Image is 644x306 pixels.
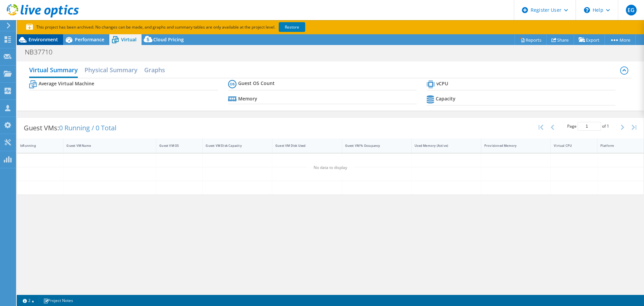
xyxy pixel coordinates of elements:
[600,143,633,148] div: Platform
[20,143,52,148] div: IsRunning
[29,63,78,78] h2: Virtual Summary
[66,143,145,148] div: Guest VM Name
[18,296,39,305] a: 2
[238,95,257,102] b: Memory
[578,122,601,131] input: jump to page
[345,143,400,148] div: Guest VM % Occupancy
[607,123,609,129] span: 1
[85,63,138,77] h2: Physical Summary
[29,36,58,43] span: Environment
[484,143,540,148] div: Provisioned Memory
[574,35,605,45] a: Export
[567,122,609,131] span: Page of
[206,143,261,148] div: Guest VM Disk Capacity
[39,296,78,305] a: Project Notes
[121,36,137,43] span: Virtual
[39,80,94,87] b: Average Virtual Machine
[26,24,355,31] p: This project has been archived. No changes can be made, and graphs and summary tables are only av...
[275,143,331,148] div: Guest VM Disk Used
[279,22,305,32] a: Restore
[554,143,586,148] div: Virtual CPU
[159,143,191,148] div: Guest VM OS
[626,5,637,15] span: EG
[436,80,448,87] b: vCPU
[144,63,165,77] h2: Graphs
[436,95,455,102] b: Capacity
[59,123,116,132] span: 0 Running / 0 Total
[153,36,184,43] span: Cloud Pricing
[22,48,63,56] h1: NB37710
[515,35,547,45] a: Reports
[546,35,574,45] a: Share
[17,118,123,138] div: Guest VMs:
[415,143,470,148] div: Used Memory (Active)
[604,35,636,45] a: More
[75,36,104,43] span: Performance
[584,7,590,13] svg: \n
[238,80,275,87] b: Guest OS Count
